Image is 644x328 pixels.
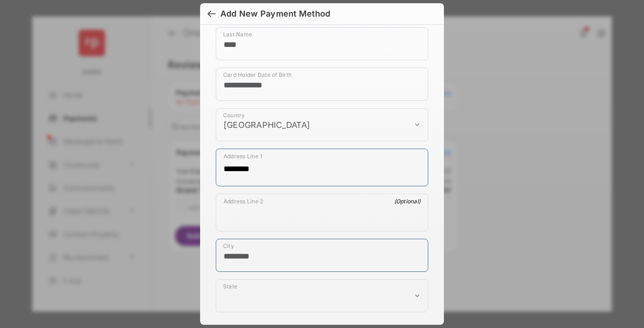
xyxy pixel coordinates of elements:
[220,9,330,19] div: Add New Payment Method
[216,108,428,141] div: payment_method_screening[postal_addresses][country]
[216,194,428,231] div: payment_method_screening[postal_addresses][addressLine2]
[216,149,428,186] div: payment_method_screening[postal_addresses][addressLine1]
[216,239,428,272] div: payment_method_screening[postal_addresses][locality]
[216,279,428,312] div: payment_method_screening[postal_addresses][administrativeArea]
